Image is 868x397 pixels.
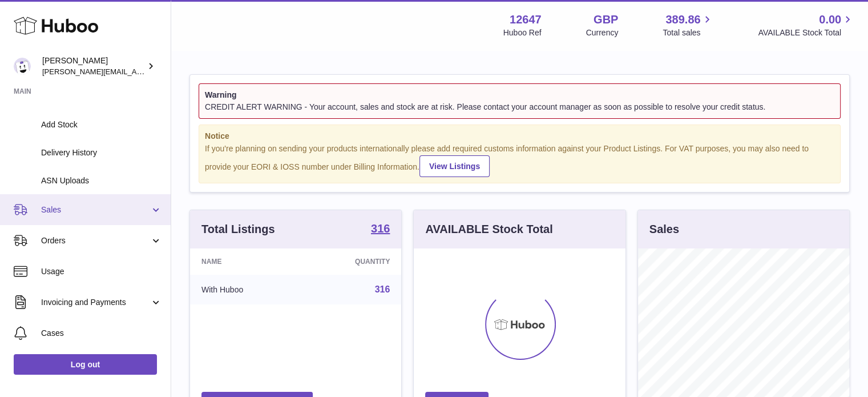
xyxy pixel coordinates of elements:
[205,102,834,113] div: CREDIT ALERT WARNING - Your account, sales and stock are at risk. Please contact your account man...
[510,12,542,27] strong: 12647
[41,119,162,130] span: Add Stock
[205,90,834,101] strong: Warning
[375,284,390,294] a: 316
[663,27,713,38] span: Total sales
[190,248,301,275] th: Name
[371,223,390,236] a: 316
[758,27,854,38] span: AVAILABLE Stock Total
[586,27,619,38] div: Currency
[41,235,150,246] span: Orders
[425,222,552,237] h3: AVAILABLE Stock Total
[663,12,713,38] a: 389.86 Total sales
[41,297,150,308] span: Invoicing and Payments
[419,155,490,177] a: View Listings
[758,12,854,38] a: 0.00 AVAILABLE Stock Total
[665,12,700,27] span: 389.86
[594,12,618,27] strong: GBP
[41,266,162,277] span: Usage
[201,222,275,237] h3: Total Listings
[42,67,290,76] span: [PERSON_NAME][EMAIL_ADDRESS][PERSON_NAME][DOMAIN_NAME]
[41,147,162,158] span: Delivery History
[42,55,145,77] div: [PERSON_NAME]
[41,328,162,339] span: Cases
[41,175,162,186] span: ASN Uploads
[14,354,157,375] a: Log out
[41,204,150,215] span: Sales
[190,275,301,304] td: With Huboo
[301,248,401,275] th: Quantity
[205,131,834,142] strong: Notice
[14,58,31,75] img: peter@pinter.co.uk
[649,222,679,237] h3: Sales
[503,27,542,38] div: Huboo Ref
[371,223,390,234] strong: 316
[205,143,834,178] div: If you're planning on sending your products internationally please add required customs informati...
[819,12,841,27] span: 0.00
